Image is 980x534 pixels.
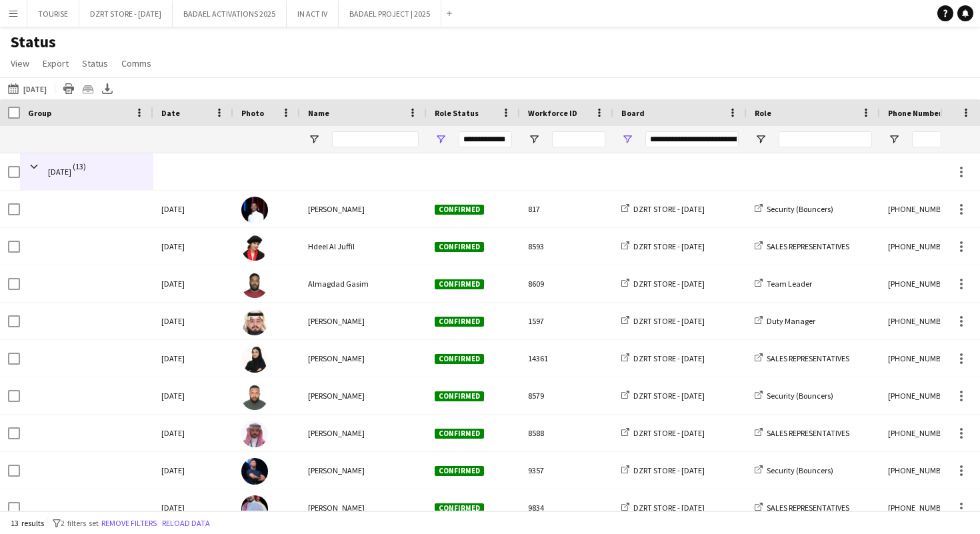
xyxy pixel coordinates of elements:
img: Almagdad Gasim [241,271,268,298]
span: Role Status [435,108,479,118]
span: DZRT STORE - [DATE] [633,241,705,251]
a: DZRT STORE - [DATE] [621,391,705,401]
span: [PERSON_NAME] [308,428,365,438]
div: 817 [520,191,613,227]
span: Confirmed [435,242,484,252]
div: [DATE] [153,452,233,489]
a: Duty Manager [755,316,815,326]
div: [DATE] [153,265,233,302]
div: [DATE] [153,191,233,227]
div: [DATE] [153,340,233,377]
button: Open Filter Menu [621,133,633,145]
img: Hdeel Al Juffil [241,234,268,261]
span: (13) [73,153,86,179]
div: [DATE] [153,303,233,339]
div: 8579 [520,377,613,414]
a: DZRT STORE - [DATE] [621,465,705,475]
span: SALES REPRESENTATIVES [767,428,849,438]
span: Confirmed [435,503,484,513]
span: SALES REPRESENTATIVES [767,353,849,363]
span: Security (Bouncers) [767,204,833,214]
span: Phone Number [888,108,942,118]
a: DZRT STORE - [DATE] [621,279,705,289]
span: Confirmed [435,317,484,327]
a: SALES REPRESENTATIVES [755,353,849,363]
button: Reload data [159,516,213,531]
span: DZRT STORE - [DATE] [633,353,705,363]
button: [DATE] [5,81,49,97]
span: DZRT STORE - [DATE] [633,503,705,513]
img: Sarah Alhariri [241,346,268,373]
span: Security (Bouncers) [767,391,833,401]
span: Date [161,108,180,118]
app-action-btn: Crew files as ZIP [80,81,96,97]
span: [PERSON_NAME] [308,503,365,513]
span: [PERSON_NAME] [308,465,365,475]
a: DZRT STORE - [DATE] [621,353,705,363]
a: SALES REPRESENTATIVES [755,428,849,438]
span: Export [43,57,69,69]
span: Confirmed [435,354,484,364]
div: [DATE] [153,377,233,414]
button: Open Filter Menu [308,133,320,145]
button: Open Filter Menu [888,133,900,145]
span: SALES REPRESENTATIVES [767,503,849,513]
a: Status [77,55,113,72]
span: [PERSON_NAME] [308,316,365,326]
span: Group [28,108,51,118]
button: Open Filter Menu [528,133,540,145]
span: DZRT STORE - [DATE] [633,465,705,475]
span: DZRT STORE - [DATE] [633,428,705,438]
a: Export [37,55,74,72]
span: Confirmed [435,205,484,215]
a: Security (Bouncers) [755,465,833,475]
img: Abkar Asaad [241,458,268,485]
img: Ali Zainelabdein [241,383,268,410]
button: BADAEL ACTIVATIONS 2025 [173,1,287,27]
button: Open Filter Menu [755,133,767,145]
span: DZRT STORE - [DATE] [633,279,705,289]
app-action-btn: Print [61,81,77,97]
a: DZRT STORE - [DATE] [621,503,705,513]
a: View [5,55,35,72]
a: DZRT STORE - [DATE] [621,316,705,326]
button: IN ACT IV [287,1,339,27]
a: Security (Bouncers) [755,391,833,401]
span: Hdeel Al Juffil [308,241,355,251]
span: Photo [241,108,264,118]
span: Role [755,108,771,118]
span: Duty Manager [767,316,815,326]
a: DZRT STORE - [DATE] [621,428,705,438]
span: Comms [121,57,151,69]
a: DZRT STORE - [DATE] [621,241,705,251]
a: DZRT STORE - [DATE] [621,204,705,214]
span: 2 filters set [61,518,99,528]
span: Status [82,57,108,69]
div: [DATE] [153,228,233,265]
div: [DATE] [153,489,233,526]
span: Team Leader [767,279,812,289]
span: Confirmed [435,391,484,401]
a: Team Leader [755,279,812,289]
div: 9834 [520,489,613,526]
div: 8609 [520,265,613,302]
img: Ahmed Ahmed [241,197,268,223]
button: TOURISE [27,1,79,27]
div: 8588 [520,415,613,451]
span: SALES REPRESENTATIVES [767,241,849,251]
span: [PERSON_NAME] [308,204,365,214]
div: [DATE] [153,415,233,451]
span: Board [621,108,645,118]
div: 14361 [520,340,613,377]
span: Security (Bouncers) [767,465,833,475]
img: Ibrahim Alradhi [241,309,268,335]
div: 9357 [520,452,613,489]
a: Security (Bouncers) [755,204,833,214]
a: SALES REPRESENTATIVES [755,241,849,251]
span: Confirmed [435,279,484,289]
input: Role Filter Input [779,131,872,147]
span: [PERSON_NAME] [308,391,365,401]
img: Fahad Binobaid [241,421,268,447]
app-action-btn: Export XLSX [99,81,115,97]
button: DZRT STORE - [DATE] [79,1,173,27]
